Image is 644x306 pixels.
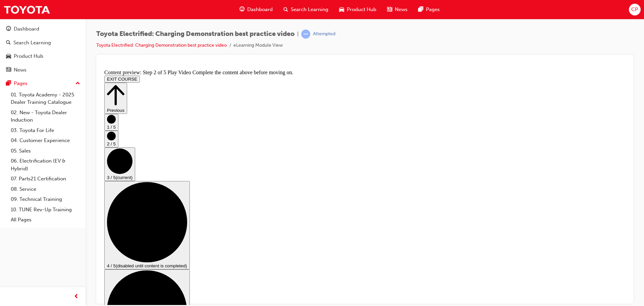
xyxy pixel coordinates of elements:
[247,6,273,13] span: Dashboard
[6,53,11,59] span: car-icon
[3,37,83,49] a: Search Learning
[5,41,23,46] span: Previous
[413,3,445,16] a: pages-iconPages
[8,215,83,225] a: All Pages
[418,5,423,14] span: pages-icon
[3,114,88,203] button: 4 / 5(disabled until content is completed)
[3,64,83,76] a: News
[3,21,83,77] button: DashboardSearch LearningProduct HubNews
[631,6,638,13] span: CP
[278,3,334,16] a: search-iconSearch Learning
[3,2,50,17] img: Trak
[291,6,328,13] span: Search Learning
[14,25,39,33] div: Dashboard
[3,77,83,90] button: Pages
[5,58,14,63] span: 1 / 5
[8,146,83,156] a: 05. Sales
[3,50,83,62] a: Product Hub
[339,5,344,14] span: car-icon
[387,5,392,14] span: news-icon
[301,30,310,39] span: learningRecordVerb_ATTEMPT-icon
[6,81,11,87] span: pages-icon
[8,156,83,174] a: 06. Electrification (EV & Hybrid)
[13,39,51,47] div: Search Learning
[313,31,335,37] div: Attempted
[234,3,278,16] a: guage-iconDashboard
[8,107,83,125] a: 02. New - Toyota Dealer Induction
[96,42,227,48] a: Toyota Electrified: Charging Demonstration best practice video
[5,108,14,113] span: 3 / 5
[347,6,376,13] span: Product Hub
[239,5,245,14] span: guage-icon
[75,79,80,88] span: up-icon
[382,3,413,16] a: news-iconNews
[283,5,288,14] span: search-icon
[233,42,283,49] li: eLearning Module View
[14,66,26,74] div: News
[6,26,11,32] span: guage-icon
[3,16,25,47] button: Previous
[5,75,14,80] span: 2 / 5
[3,9,38,16] button: EXIT COURSE
[6,67,11,73] span: news-icon
[3,23,83,35] a: Dashboard
[297,30,299,38] span: |
[8,184,83,194] a: 08. Service
[426,6,440,13] span: Pages
[3,3,524,9] div: Content preview: Step 2 of 5 Play Video Complete the content above before moving on.
[629,4,641,15] button: CP
[334,3,382,16] a: car-iconProduct Hub
[5,196,14,202] span: 4 / 5
[14,80,28,87] div: Pages
[6,40,11,46] span: search-icon
[8,194,83,205] a: 09. Technical Training
[3,64,17,81] button: 2 / 5
[8,174,83,184] a: 07. Parts21 Certification
[14,52,43,60] div: Product Hub
[395,6,408,13] span: News
[3,47,17,64] button: 1 / 5
[8,135,83,146] a: 04. Customer Experience
[8,205,83,215] a: 10. TUNE Rev-Up Training
[8,125,83,136] a: 03. Toyota For Life
[74,293,79,301] span: prev-icon
[8,90,83,107] a: 01. Toyota Academy - 2025 Dealer Training Catalogue
[3,81,34,114] button: 3 / 5(current)
[96,30,294,38] span: Toyota Electrified: Charging Demonstration best practice video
